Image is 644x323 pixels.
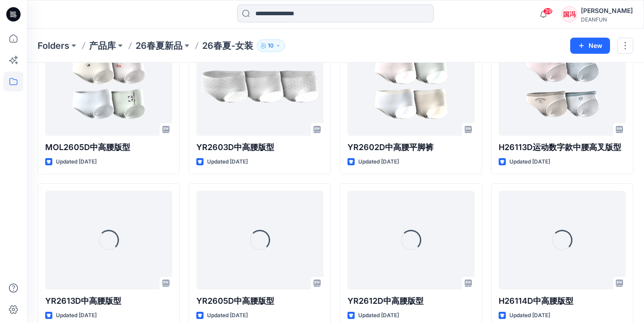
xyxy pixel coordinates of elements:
button: 10 [257,39,285,52]
p: YR2612D中高腰版型 [347,295,475,307]
p: 26春夏-女装 [202,39,253,52]
p: YR2613D中高腰版型 [45,295,172,307]
a: 产品库 [89,39,116,52]
p: H26113D运动数字款中腰高叉版型 [499,141,626,154]
button: New [570,38,610,54]
p: 10 [268,41,274,51]
a: YR2603D中高腰版型 [196,37,323,136]
p: Updated [DATE] [509,157,550,167]
p: Updated [DATE] [358,157,399,167]
a: MOL2605D中高腰版型 [45,37,172,136]
a: 26春夏新品 [136,39,182,52]
p: Updated [DATE] [56,157,97,167]
p: Updated [DATE] [207,311,248,320]
p: YR2602D中高腰平脚裤 [347,141,475,154]
p: YR2603D中高腰版型 [196,141,323,154]
a: Folders [38,39,69,52]
p: H26114D中高腰版型 [499,295,626,307]
p: Updated [DATE] [358,311,399,320]
a: YR2602D中高腰平脚裤 [347,37,475,136]
div: [PERSON_NAME] [581,5,633,16]
p: Updated [DATE] [509,311,550,320]
div: DEANFUN [581,16,633,23]
p: YR2605D中高腰版型 [196,295,323,307]
span: 39 [543,8,553,15]
p: Updated [DATE] [56,311,97,320]
a: H26113D运动数字款中腰高叉版型 [499,37,626,136]
p: Updated [DATE] [207,157,248,167]
div: 国冯 [561,6,577,22]
p: MOL2605D中高腰版型 [45,141,172,154]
